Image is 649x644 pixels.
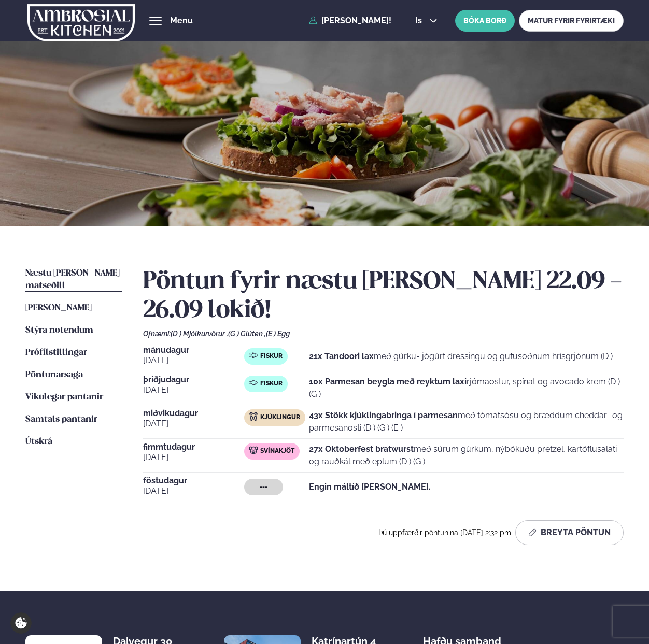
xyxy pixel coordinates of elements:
span: föstudagur [143,477,245,485]
a: Stýra notendum [25,324,93,337]
a: Næstu [PERSON_NAME] matseðill [25,267,122,292]
h2: Pöntun fyrir næstu [PERSON_NAME] 22.09 - 26.09 lokið! [143,267,624,325]
span: Fiskur [260,380,283,388]
a: [PERSON_NAME]! [309,16,391,25]
span: [DATE] [143,354,245,367]
span: is [415,17,425,25]
img: pork.svg [249,446,258,454]
span: mánudagur [143,346,245,354]
span: Fiskur [260,352,283,361]
span: miðvikudagur [143,409,245,418]
span: Næstu [PERSON_NAME] matseðill [25,269,120,290]
strong: 27x Oktoberfest bratwurst [309,444,414,454]
span: [DATE] [143,418,245,430]
span: Vikulegar pantanir [25,393,103,402]
strong: 43x Stökk kjúklingabringa í parmesan [309,410,458,420]
a: Prófílstillingar [25,347,87,359]
p: með súrum gúrkum, nýbökuðu pretzel, kartöflusalati og rauðkál með eplum (D ) (G ) [309,443,624,468]
span: Kjúklingur [260,413,300,422]
span: Samtals pantanir [25,415,97,424]
strong: 10x Parmesan beygla með reyktum laxi [309,377,467,387]
img: fish.svg [249,351,258,360]
span: Prófílstillingar [25,348,87,357]
span: þriðjudagur [143,376,245,384]
strong: 21x Tandoori lax [309,351,374,361]
a: MATUR FYRIR FYRIRTÆKI [519,10,624,32]
span: Útskrá [25,437,52,446]
div: Ofnæmi: [143,330,624,338]
span: [DATE] [143,485,245,497]
strong: Engin máltíð [PERSON_NAME]. [309,482,431,492]
a: Samtals pantanir [25,413,97,426]
img: chicken.svg [249,412,258,421]
a: Útskrá [25,436,52,448]
span: [DATE] [143,384,245,396]
span: (G ) Glúten , [228,330,266,338]
span: (D ) Mjólkurvörur , [171,330,228,338]
span: fimmtudagur [143,443,245,451]
p: með tómatsósu og bræddum cheddar- og parmesanosti (D ) (G ) (E ) [309,409,624,434]
span: Pöntunarsaga [25,370,83,379]
p: með gúrku- jógúrt dressingu og gufusoðnum hrísgrjónum (D ) [309,350,613,363]
span: Þú uppfærðir pöntunina [DATE] 2:32 pm [378,528,511,537]
a: Pöntunarsaga [25,369,83,381]
button: is [407,17,446,25]
span: Svínakjöt [260,447,294,455]
span: Stýra notendum [25,326,93,335]
button: BÓKA BORÐ [455,10,515,32]
span: --- [260,483,267,491]
span: [DATE] [143,451,245,464]
p: rjómaostur, spínat og avocado krem (D ) (G ) [309,376,624,400]
img: fish.svg [249,379,258,387]
button: Breyta Pöntun [515,520,624,545]
a: [PERSON_NAME] [25,302,92,314]
span: [PERSON_NAME] [25,304,92,312]
button: hamburger [149,15,162,27]
span: (E ) Egg [266,330,290,338]
a: Vikulegar pantanir [25,391,103,404]
a: Cookie settings [10,612,32,634]
img: logo [27,2,135,44]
